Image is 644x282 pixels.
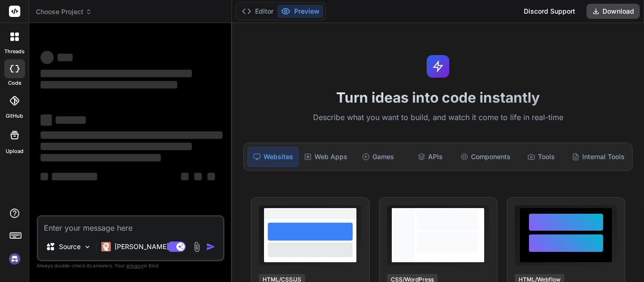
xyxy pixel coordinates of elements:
[41,81,177,89] span: ‌
[126,263,143,268] span: privacy
[300,147,351,167] div: Web Apps
[206,242,215,251] img: icon
[37,261,224,270] p: Always double-check its answers. Your in Bind
[36,7,92,16] span: Choose Project
[4,48,25,56] label: threads
[6,147,24,155] label: Upload
[181,173,189,180] span: ‌
[7,251,23,267] img: signin
[83,243,91,251] img: Pick Models
[238,112,638,124] p: Describe what you want to build, and watch it come to life in real-time
[41,131,223,139] span: ‌
[41,143,192,150] span: ‌
[41,51,54,64] span: ‌
[191,242,202,252] img: attachment
[238,89,638,106] h1: Turn ideas into code instantly
[41,173,48,180] span: ‌
[586,4,640,19] button: Download
[207,173,215,180] span: ‌
[52,173,97,180] span: ‌
[58,54,73,61] span: ‌
[56,116,86,124] span: ‌
[101,242,111,251] img: Claude 4 Sonnet
[59,242,81,251] p: Source
[41,154,161,161] span: ‌
[115,242,185,251] p: [PERSON_NAME] 4 S..
[568,147,628,167] div: Internal Tools
[353,147,403,167] div: Games
[457,147,514,167] div: Components
[41,70,192,77] span: ‌
[6,112,23,120] label: GitHub
[238,5,277,18] button: Editor
[516,147,566,167] div: Tools
[405,147,455,167] div: APIs
[8,79,21,87] label: code
[277,5,323,18] button: Preview
[248,147,298,167] div: Websites
[194,173,202,180] span: ‌
[41,114,52,126] span: ‌
[518,4,581,19] div: Discord Support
